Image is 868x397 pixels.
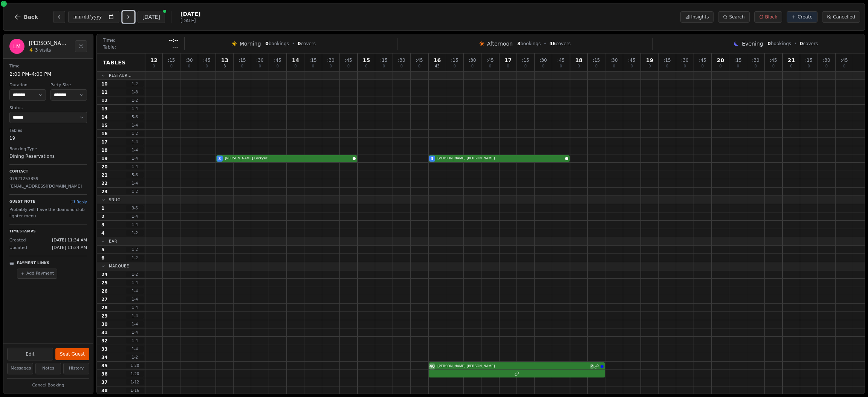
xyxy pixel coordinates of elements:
span: 1 - 4 [126,214,144,219]
span: : 15 [522,58,529,63]
span: 21 [101,172,108,178]
span: 1 - 4 [126,313,144,319]
span: 0 [418,64,420,68]
span: : 45 [840,58,848,63]
span: 1 - 8 [126,89,144,95]
span: 1 - 2 [126,98,144,103]
span: Bar [109,238,117,244]
span: 0 [266,41,269,46]
span: • [794,41,797,47]
span: 28 [101,305,108,311]
span: Afternoon [487,40,513,47]
span: Insights [691,14,709,20]
button: Previous day [53,11,65,23]
button: Notes [35,363,61,374]
span: 18 [575,58,582,63]
span: covers [549,41,570,47]
span: 19 [646,58,653,63]
span: 3 [517,41,520,46]
span: 0 [560,64,562,68]
span: 2 [101,214,104,220]
span: 0 [800,41,803,46]
span: : 15 [593,58,600,63]
span: Create [798,14,813,20]
button: Add Payment [17,269,57,279]
span: : 30 [256,58,263,63]
span: : 15 [734,58,741,63]
span: 10 [101,81,108,87]
span: Table: [103,44,116,50]
span: 1 - 4 [126,288,144,294]
span: Restaur... [109,73,131,78]
span: 18 [101,147,108,153]
span: 0 [631,64,633,68]
span: 0 [648,64,651,68]
dt: Status [9,105,87,111]
span: [DATE] 11:34 AM [52,245,87,251]
span: 1 - 4 [126,280,144,286]
span: 0 [471,64,474,68]
span: : 30 [539,58,547,63]
span: 1 [101,205,104,211]
span: : 30 [823,58,830,63]
span: 1 - 4 [126,321,144,327]
span: 0 [400,64,403,68]
span: 0 [312,64,314,68]
span: 3 [101,222,104,228]
h2: [PERSON_NAME] [PERSON_NAME] [29,40,70,47]
span: 14 [101,114,108,120]
span: 0 [684,64,686,68]
button: Search [718,11,749,23]
dt: Duration [9,82,46,89]
span: 1 - 4 [126,106,144,111]
span: 5 [101,247,104,253]
span: 5 - 6 [126,172,144,178]
span: [PERSON_NAME] [PERSON_NAME] [437,364,588,369]
span: Morning [240,40,261,47]
span: 0 [768,41,771,46]
span: 0 [330,64,332,68]
span: 6 [101,255,104,261]
span: 33 [101,346,108,352]
span: 1 - 4 [126,330,144,335]
span: 0 [259,64,261,68]
span: 1 - 2 [126,131,144,136]
dt: Tables [9,128,87,134]
span: 1 - 2 [126,189,144,194]
span: 26 [101,288,108,294]
span: 20 [717,58,724,63]
span: 0 [347,64,350,68]
span: 20 [101,164,108,170]
p: Guest Note [9,199,35,205]
span: 1 - 2 [126,81,144,87]
span: 1 - 4 [126,338,144,344]
span: bookings [768,41,791,47]
span: 3 [431,156,434,162]
button: Block [754,11,782,23]
span: 0 [241,64,243,68]
span: Snug [109,197,121,203]
span: : 45 [274,58,281,63]
span: : 45 [203,58,210,63]
span: 1 - 4 [126,346,144,352]
span: 3 - 5 [126,205,144,211]
span: : 45 [699,58,706,63]
span: 0 [578,64,580,68]
span: 0 [188,64,190,68]
span: 0 [489,64,491,68]
span: 0 [524,64,527,68]
span: : 15 [380,58,387,63]
span: : 45 [486,58,494,63]
button: Cancelled [822,11,860,23]
span: 17 [504,58,512,63]
span: 30 [101,321,108,327]
span: 31 [101,330,108,336]
p: Payment Links [17,261,49,266]
span: 0 [737,64,739,68]
span: [DATE] [180,10,200,18]
dd: 2:00 PM – 4:00 PM [9,70,87,78]
span: covers [298,41,316,47]
dt: Party Size [50,82,87,89]
span: 46 [549,41,556,46]
span: 13 [101,106,108,112]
